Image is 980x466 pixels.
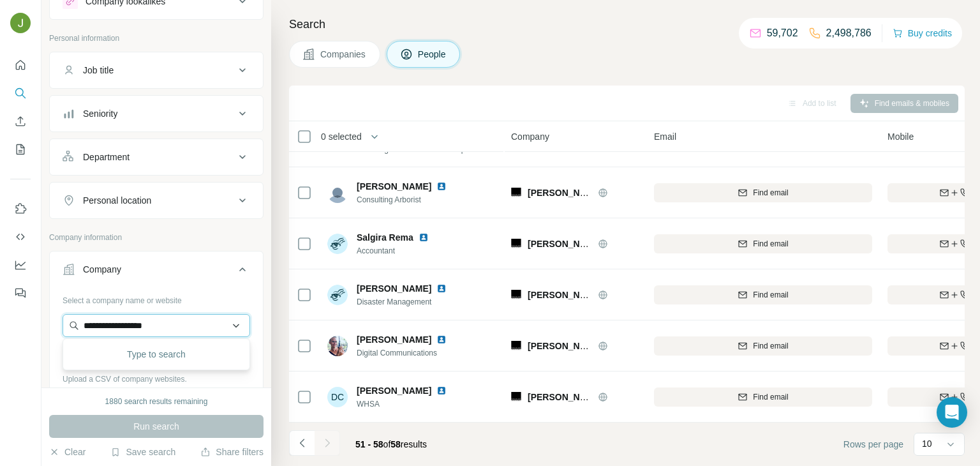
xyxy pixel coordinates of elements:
[66,342,247,367] div: Type to search
[357,282,431,295] span: [PERSON_NAME]
[654,183,872,202] button: Find email
[10,253,31,276] button: Dashboard
[887,130,914,143] span: Mobile
[357,231,413,244] span: Salgira Rema
[327,285,348,305] img: Avatar
[528,239,638,249] span: [PERSON_NAME] Council
[528,188,638,198] span: [PERSON_NAME] Council
[83,107,117,120] div: Seniority
[327,234,348,254] img: Avatar
[357,145,482,154] span: Plumbing and Trade Waste Inspector
[654,285,872,304] button: Find email
[390,439,401,449] span: 58
[63,385,250,396] p: Your list is private and won't be saved or shared.
[357,384,431,397] span: [PERSON_NAME]
[357,296,462,308] span: Disaster Management
[50,142,263,172] button: Department
[110,446,175,458] button: Save search
[50,185,263,216] button: Personal location
[528,392,638,402] span: [PERSON_NAME] Council
[200,446,264,458] button: Share filters
[357,194,462,206] span: Consulting Arborist
[753,238,788,250] span: Find email
[357,245,444,257] span: Accountant
[10,225,31,248] button: Use Surfe API
[654,336,872,356] button: Find email
[511,341,521,351] img: Logo of Douglas Shire Council
[50,55,263,86] button: Job title
[10,138,31,161] button: My lists
[83,64,114,77] div: Job title
[753,391,788,403] span: Find email
[937,397,967,428] div: Open Intercom Messenger
[10,82,31,105] button: Search
[355,439,383,449] span: 51 - 58
[511,392,521,402] img: Logo of Douglas Shire Council
[383,439,391,449] span: of
[511,188,521,198] img: Logo of Douglas Shire Council
[355,439,427,449] span: results
[436,386,447,396] img: LinkedIn logo
[83,194,151,207] div: Personal location
[654,387,872,407] button: Find email
[327,387,348,407] div: DC
[753,187,788,199] span: Find email
[436,283,447,294] img: LinkedIn logo
[436,181,447,192] img: LinkedIn logo
[49,446,85,458] button: Clear
[10,110,31,133] button: Enrich CSV
[654,130,676,143] span: Email
[10,282,31,304] button: Feedback
[528,290,638,300] span: [PERSON_NAME] Council
[511,239,521,249] img: Logo of Douglas Shire Council
[511,290,521,300] img: Logo of Douglas Shire Council
[63,290,250,306] div: Select a company name or website
[654,234,872,253] button: Find email
[528,341,638,351] span: [PERSON_NAME] Council
[49,232,264,243] p: Company information
[320,48,367,61] span: Companies
[419,232,429,243] img: LinkedIn logo
[321,130,362,143] span: 0 selected
[10,197,31,220] button: Use Surfe on LinkedIn
[357,180,431,193] span: [PERSON_NAME]
[893,24,952,42] button: Buy credits
[843,438,903,451] span: Rows per page
[63,373,250,385] p: Upload a CSV of company websites.
[357,333,431,346] span: [PERSON_NAME]
[357,398,462,410] span: WHSA
[753,289,788,301] span: Find email
[327,336,348,356] img: Avatar
[10,54,31,77] button: Quick start
[10,13,31,33] img: Avatar
[418,48,447,61] span: People
[83,151,130,163] div: Department
[511,130,549,143] span: Company
[753,340,788,352] span: Find email
[289,15,965,33] h4: Search
[105,396,208,407] div: 1880 search results remaining
[922,437,932,450] p: 10
[357,347,462,359] span: Digital Communications
[49,33,264,44] p: Personal information
[327,183,348,203] img: Avatar
[436,334,447,345] img: LinkedIn logo
[83,263,121,276] div: Company
[767,26,798,41] p: 59,702
[50,98,263,129] button: Seniority
[826,26,872,41] p: 2,498,786
[289,430,315,456] button: Navigate to previous page
[50,254,263,290] button: Company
